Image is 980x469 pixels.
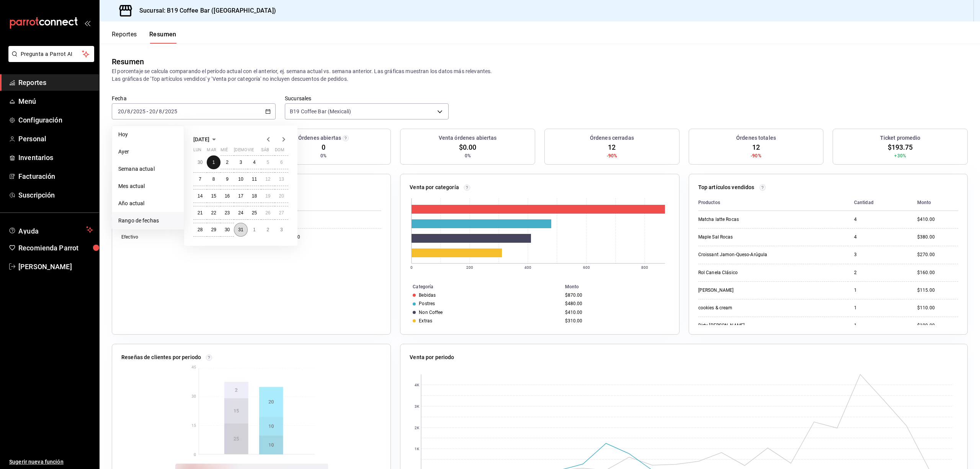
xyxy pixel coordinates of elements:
abbr: 28 de julio de 2025 [198,227,203,232]
abbr: 6 de julio de 2025 [280,160,283,165]
label: Sucursales [285,96,449,101]
button: 3 de agosto de 2025 [275,223,288,237]
abbr: 9 de julio de 2025 [226,176,229,182]
th: Monto [273,194,381,211]
h3: Venta órdenes abiertas [439,134,497,142]
div: Maple Sal Rocas [698,234,775,240]
button: 30 de julio de 2025 [220,223,234,237]
p: Venta por categoría [410,183,459,191]
text: 800 [641,265,648,270]
button: 31 de julio de 2025 [234,223,247,237]
abbr: 31 de julio de 2025 [238,227,243,232]
abbr: 24 de julio de 2025 [238,210,243,216]
span: 0 [322,142,325,152]
span: Facturación [18,171,93,181]
button: 11 de julio de 2025 [248,172,261,186]
div: 4 [854,216,905,223]
button: 3 de julio de 2025 [234,155,247,169]
span: Rango de fechas [118,217,178,225]
div: $480.00 [565,301,667,306]
span: -90% [751,152,761,159]
div: $795.00 [279,216,381,223]
button: 22 de julio de 2025 [207,206,220,220]
text: 0 [410,265,413,270]
abbr: 25 de julio de 2025 [252,210,257,216]
span: / [156,108,158,114]
abbr: 3 de agosto de 2025 [280,227,283,232]
span: -90% [607,152,617,159]
abbr: 26 de julio de 2025 [265,210,270,216]
abbr: 1 de agosto de 2025 [253,227,256,232]
input: ---- [165,108,178,114]
div: $110.00 [917,305,958,311]
button: 25 de julio de 2025 [248,206,261,220]
button: 18 de julio de 2025 [248,189,261,203]
button: 27 de julio de 2025 [275,206,288,220]
abbr: 15 de julio de 2025 [211,193,216,199]
abbr: domingo [275,147,284,155]
div: $1,530.00 [279,234,381,240]
h3: Órdenes totales [736,134,776,142]
button: 26 de julio de 2025 [261,206,274,220]
span: Ayuda [18,225,83,234]
th: Productos [698,194,848,211]
div: $160.00 [917,270,958,276]
span: 12 [752,142,760,152]
button: 7 de julio de 2025 [193,172,207,186]
th: Monto [562,283,679,291]
abbr: 17 de julio de 2025 [238,193,243,199]
button: 19 de julio de 2025 [261,189,274,203]
abbr: 7 de julio de 2025 [199,176,201,182]
th: Cantidad [848,194,911,211]
abbr: 23 de julio de 2025 [225,210,230,216]
button: 10 de julio de 2025 [234,172,247,186]
div: 2 [854,270,905,276]
input: -- [118,108,124,114]
div: Matcha latte Rocas [698,216,775,223]
div: $870.00 [565,293,667,298]
button: 1 de julio de 2025 [207,155,220,169]
p: Reseñas de clientes por periodo [121,353,201,361]
div: $410.00 [917,216,958,223]
input: -- [149,108,156,114]
button: Resumen [149,31,176,44]
abbr: martes [207,147,216,155]
h3: Órdenes abiertas [298,134,341,142]
div: Rol Canela Clásico [698,270,775,276]
abbr: 2 de agosto de 2025 [266,227,269,232]
abbr: lunes [193,147,201,155]
span: Año actual [118,199,178,208]
abbr: 11 de julio de 2025 [252,176,257,182]
button: Pregunta a Parrot AI [8,46,94,62]
div: Dirty [PERSON_NAME] [698,322,775,329]
div: 1 [854,305,905,311]
button: 6 de julio de 2025 [275,155,288,169]
p: Top artículos vendidos [698,183,755,191]
button: 15 de julio de 2025 [207,189,220,203]
abbr: 10 de julio de 2025 [238,176,243,182]
div: $310.00 [565,318,667,324]
abbr: 4 de julio de 2025 [253,160,256,165]
p: El porcentaje se calcula comparando el período actual con el anterior, ej. semana actual vs. sema... [112,67,968,83]
button: [DATE] [193,135,219,144]
abbr: 27 de julio de 2025 [279,210,284,216]
span: $193.75 [888,142,913,152]
button: Reportes [112,31,137,44]
button: 1 de agosto de 2025 [248,223,261,237]
abbr: 29 de julio de 2025 [211,227,216,232]
abbr: 20 de julio de 2025 [279,193,284,199]
div: $410.00 [565,310,667,315]
abbr: miércoles [220,147,228,155]
abbr: 1 de julio de 2025 [212,160,215,165]
button: 4 de julio de 2025 [248,155,261,169]
span: [DATE] [193,136,209,142]
button: 8 de julio de 2025 [207,172,220,186]
div: Non Coffee [419,310,443,315]
div: Resumen [112,56,144,67]
abbr: 18 de julio de 2025 [252,193,257,199]
span: / [162,108,165,114]
span: +30% [894,152,906,159]
span: Reportes [18,77,93,88]
button: open_drawer_menu [84,20,90,26]
span: Configuración [18,115,93,125]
